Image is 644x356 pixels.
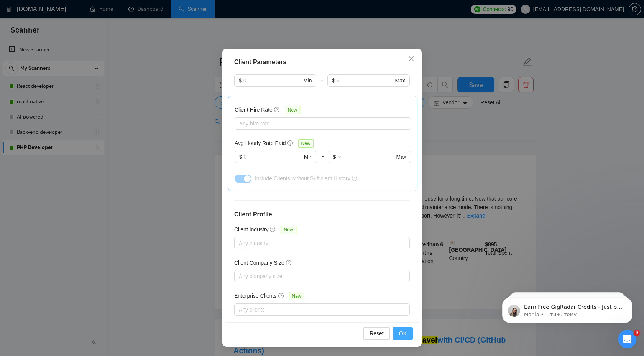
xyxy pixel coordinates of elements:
[278,293,284,299] span: question-circle
[303,76,312,85] span: Min
[399,329,407,338] span: OK
[332,76,335,85] span: $
[401,49,422,69] button: Close
[274,107,280,113] span: question-circle
[491,282,644,335] iframe: Intercom notifications повідомлення
[634,330,640,336] span: 9
[289,292,304,300] span: New
[287,140,294,146] span: question-circle
[270,226,276,232] span: question-circle
[370,329,384,338] span: Reset
[244,153,302,161] input: 0
[393,327,413,340] button: OK
[337,76,393,85] input: ∞
[352,176,357,181] span: question-circle
[304,153,313,161] span: Min
[255,175,350,181] span: Include Clients without Sufficient History
[618,330,636,348] iframe: Intercom live chat
[239,76,242,85] span: $
[363,327,390,340] button: Reset
[281,226,296,234] span: New
[286,260,292,266] span: question-circle
[235,139,286,147] h5: Avg Hourly Rate Paid
[395,76,405,85] span: Max
[316,74,327,96] div: -
[285,106,300,114] span: New
[243,76,302,85] input: 0
[234,292,277,300] h5: Enterprise Clients
[408,56,414,62] span: close
[337,153,394,161] input: ∞
[235,105,273,114] h5: Client Hire Rate
[396,153,406,161] span: Max
[239,153,242,161] span: $
[234,210,410,219] h4: Client Profile
[234,225,268,234] h5: Client Industry
[317,151,328,172] div: -
[234,259,284,267] h5: Client Company Size
[298,139,314,148] span: New
[333,153,336,161] span: $
[234,58,410,67] div: Client Parameters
